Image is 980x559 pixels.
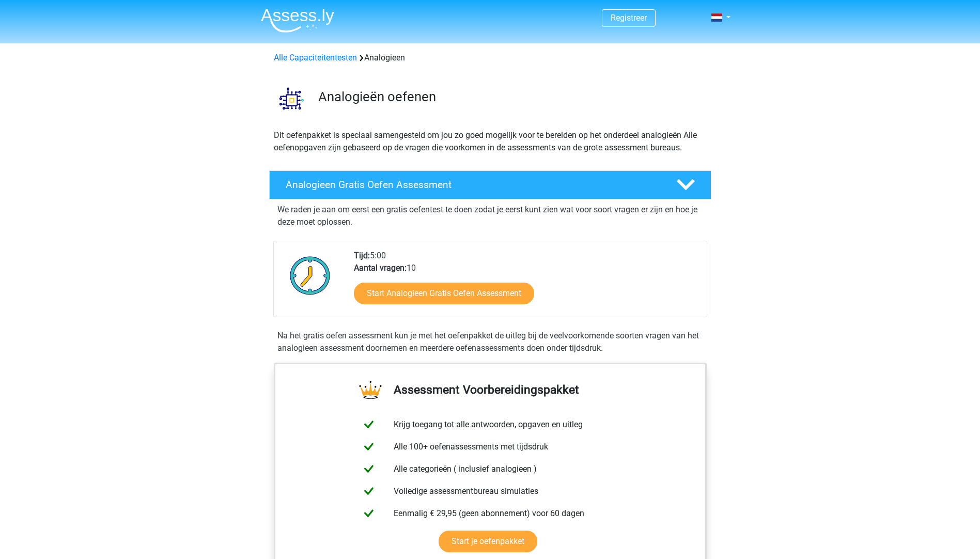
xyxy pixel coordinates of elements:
div: 5:00 10 [346,250,706,317]
img: Klok [284,250,336,301]
div: Analogieen [270,52,711,64]
img: Assessly [261,8,334,33]
p: Dit oefenpakket is speciaal samengesteld om jou zo goed mogelijk voor te bereiden op het onderdee... [274,129,707,154]
a: Start je oefenpakket [439,531,537,552]
b: Aantal vragen: [354,263,407,273]
p: We raden je aan om eerst een gratis oefentest te doen zodat je eerst kunt zien wat voor soort vra... [277,204,703,228]
h3: Analogieën oefenen [318,89,703,105]
a: Alle Capaciteitentesten [274,53,357,63]
a: Analogieen Gratis Oefen Assessment [265,170,715,199]
h4: Analogieen Gratis Oefen Assessment [286,179,660,191]
img: analogieen [270,76,314,120]
a: Registreer [611,13,647,23]
div: Na het gratis oefen assessment kun je met het oefenpakket de uitleg bij de veelvoorkomende soorte... [273,330,707,354]
a: Start Analogieen Gratis Oefen Assessment [354,283,534,304]
b: Tijd: [354,251,370,260]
